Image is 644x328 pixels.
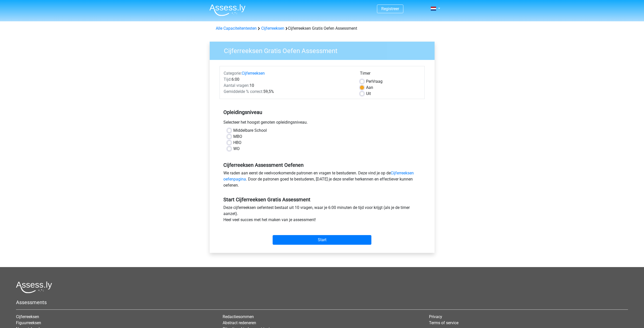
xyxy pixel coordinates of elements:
span: Categorie: [224,71,242,76]
a: Cijferreeksen [242,71,265,76]
span: Tijd: [224,77,232,82]
h5: Assessments [16,299,628,305]
span: Gemiddelde % correct: [224,89,263,94]
a: Privacy [429,314,442,319]
label: HBO [233,140,241,146]
div: We raden aan eerst de veelvoorkomende patronen en vragen te bestuderen. Deze vind je op de . Door... [220,170,425,190]
div: 10 [220,83,356,89]
label: Aan [366,85,373,91]
a: Redactiesommen [223,314,254,319]
h5: Start Cijferreeksen Gratis Assessment [223,196,421,203]
div: 59,5% [220,89,356,95]
input: Start [273,235,371,245]
div: 6:00 [220,76,356,83]
span: Aantal vragen: [224,83,250,88]
label: MBO [233,134,242,140]
label: Middelbare School [233,127,267,134]
a: Cijferreeksen [16,314,39,319]
a: Terms of service [429,320,458,325]
div: Cijferreeksen Gratis Oefen Assessment [214,25,431,31]
label: WO [233,146,240,152]
div: Deze cijferreeksen oefentest bestaat uit 10 vragen, waar je 6:00 minuten de tijd voor krijgt (als... [220,205,425,225]
img: Assessly logo [16,281,52,293]
h3: Cijferreeksen Gratis Oefen Assessment [218,45,431,55]
div: Timer [360,70,421,78]
span: Per [366,79,372,84]
a: Cijferreeksen [261,26,284,31]
div: Selecteer het hoogst genoten opleidingsniveau. [220,119,425,127]
a: Figuurreeksen [16,320,41,325]
label: Uit [366,91,371,97]
a: Alle Capaciteitentesten [216,26,257,31]
a: Registreer [381,6,399,11]
label: Vraag [366,78,383,85]
a: Abstract redeneren [223,320,256,325]
img: Assessly [209,4,245,16]
h5: Cijferreeksen Assessment Oefenen [223,162,421,168]
h5: Opleidingsniveau [223,107,421,117]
